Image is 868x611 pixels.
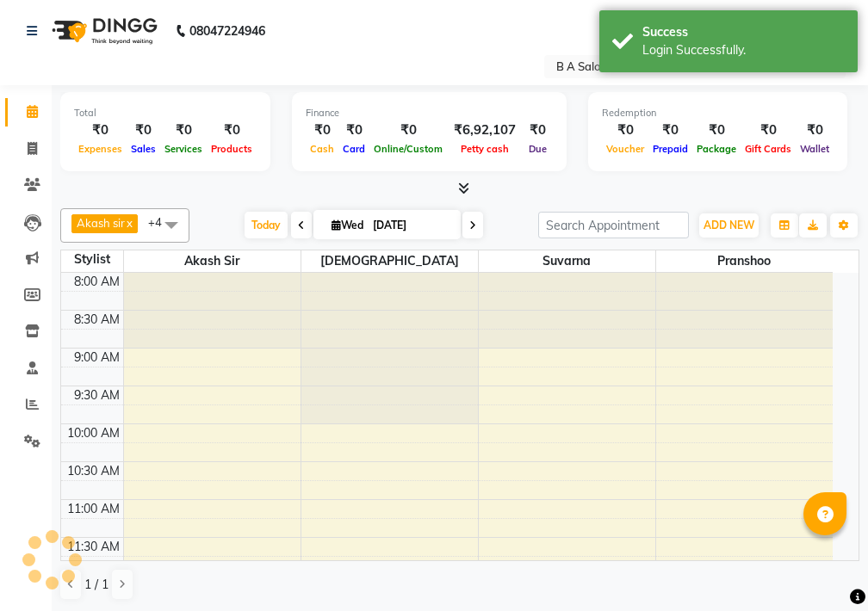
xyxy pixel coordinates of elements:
span: Wallet [796,143,834,155]
span: 1 / 1 [84,576,108,594]
b: 08047224946 [189,7,265,55]
span: Wed [327,219,368,231]
div: Stylist [61,250,123,268]
div: ₹0 [127,120,160,140]
input: 2025-09-03 [368,213,454,238]
div: ₹0 [207,120,257,140]
div: 11:30 AM [64,538,123,556]
div: 11:00 AM [64,500,123,518]
span: Petty cash [456,143,513,155]
span: pranshoo [656,250,834,272]
div: 8:00 AM [71,273,123,291]
span: Prepaid [648,143,692,155]
span: Card [338,143,369,155]
div: ₹0 [74,120,127,140]
img: logo [44,7,162,55]
span: Expenses [74,143,127,155]
span: Today [245,212,288,238]
div: ₹0 [692,120,741,140]
div: ₹0 [741,120,796,140]
span: Voucher [602,143,648,155]
div: ₹0 [602,120,648,140]
button: ADD NEW [699,213,759,238]
span: Products [207,143,257,155]
div: ₹0 [648,120,692,140]
div: ₹6,92,107 [447,120,523,140]
div: Redemption [602,106,834,120]
div: 9:30 AM [71,386,123,404]
span: ADD NEW [704,219,754,231]
span: Sales [127,143,160,155]
span: Package [692,143,741,155]
div: ₹0 [160,120,207,140]
div: 10:00 AM [64,424,123,442]
span: Akash sir [77,216,125,230]
span: Online/Custom [369,143,447,155]
div: ₹0 [523,120,553,140]
span: +4 [148,215,175,229]
div: 8:30 AM [71,311,123,329]
span: Suvarna [479,250,655,272]
div: Finance [306,106,553,120]
span: Gift Cards [741,143,796,155]
span: Akash sir [124,250,301,272]
div: ₹0 [338,120,369,140]
div: 9:00 AM [71,349,123,367]
a: x [125,216,133,230]
div: ₹0 [306,120,338,140]
span: Services [160,143,207,155]
div: Success [642,23,845,41]
span: Cash [306,143,338,155]
span: [DEMOGRAPHIC_DATA] [301,250,478,272]
span: Due [524,143,551,155]
input: Search Appointment [538,212,689,238]
div: 10:30 AM [64,462,123,480]
div: ₹0 [796,120,834,140]
div: Login Successfully. [642,41,845,59]
div: ₹0 [369,120,447,140]
div: Total [74,106,257,120]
